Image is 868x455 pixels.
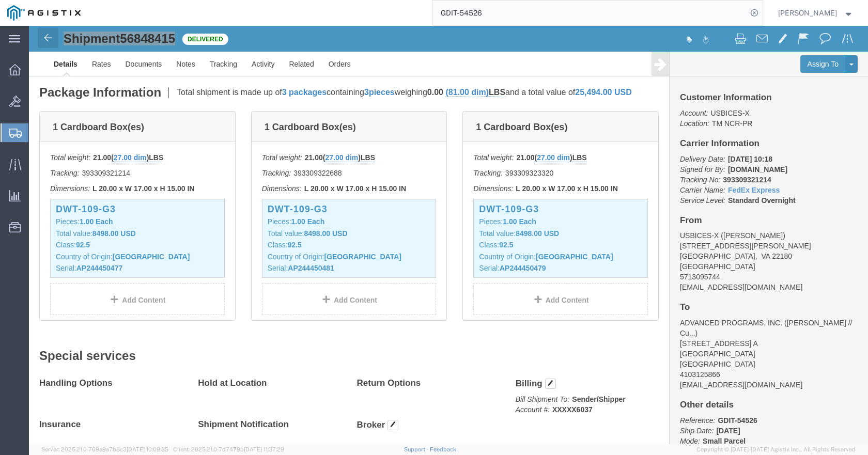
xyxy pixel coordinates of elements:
[433,1,747,25] input: Search for shipment number, reference number
[29,26,868,444] iframe: FS Legacy Container
[430,446,456,452] a: Feedback
[696,445,856,454] span: Copyright © [DATE]-[DATE] Agistix Inc., All Rights Reserved
[778,7,837,19] span: Trent Grant
[7,5,81,21] img: logo
[173,446,284,452] span: Client: 2025.21.0-7d7479b
[244,446,284,452] span: [DATE] 11:37:29
[127,446,168,452] span: [DATE] 10:09:35
[404,446,430,452] a: Support
[41,446,168,452] span: Server: 2025.21.0-769a9a7b8c3
[778,7,854,19] button: [PERSON_NAME]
